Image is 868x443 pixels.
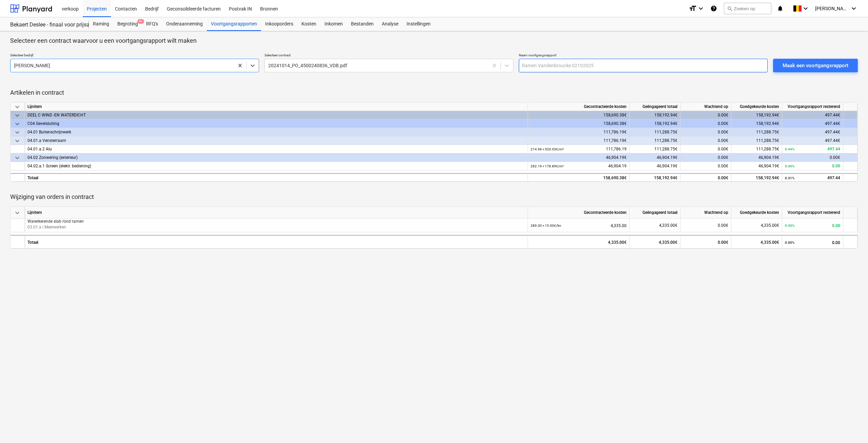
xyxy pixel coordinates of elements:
div: Maak een voortgangsrapport [783,61,848,70]
div: 497.44€ [782,128,843,136]
div: Gecontracteerde kosten [528,207,630,219]
a: Instellingen [402,17,435,31]
div: Analyse [378,17,402,31]
div: 4,335.00€ [528,235,630,248]
small: 0.44% [785,147,794,151]
div: 0.00 [785,219,840,233]
div: 111,288.75€ [630,128,680,136]
div: 0.00€ [782,153,843,162]
div: Chatwidget [834,410,868,443]
div: 111,786.19€ [528,136,630,145]
span: keyboard_arrow_down [13,128,21,136]
span: keyboard_arrow_down [13,120,21,128]
div: 4,335.00€ [630,235,680,248]
div: 497.44€ [782,119,843,128]
div: Inkomen [320,17,347,31]
div: 111,288.75€ [731,136,782,145]
a: Begroting9+ [113,17,142,31]
div: 46,904.19€ [630,153,680,162]
a: Voortgangsrapporten [207,17,261,31]
span: 46,904.19€ [758,164,779,168]
div: Gecontracteerde kosten [528,103,630,111]
div: 0.00€ [680,153,731,162]
div: 497.44€ [782,111,843,119]
p: Selecteer bedrijf [10,53,259,59]
div: 158,192.94€ [630,119,680,128]
i: keyboard_arrow_down [697,4,705,13]
div: Lijnitem [25,207,528,219]
div: 158,690.38€ [528,111,630,119]
div: Totaal [25,235,528,248]
div: 158,192.94€ [630,111,680,119]
i: keyboard_arrow_down [850,4,858,13]
a: RFQ's [142,17,162,31]
small: 289.00 × 15.00€ / lm [531,224,561,227]
p: Selecteer contract [264,53,513,59]
div: Wachtend op [680,103,731,111]
i: notifications [777,4,784,13]
span: keyboard_arrow_down [13,137,21,145]
span: 46,904.19€ [657,164,677,168]
a: Bestanden [347,17,378,31]
div: C04 Gevelsluiting [27,119,525,128]
div: 158,690.38€ [528,173,630,182]
div: 46,904.19€ [528,153,630,162]
span: 0.00€ [718,164,728,168]
span: [PERSON_NAME] [815,6,849,11]
div: 0.00€ [680,173,731,182]
div: 04.02.a.1 Screen (elektr. bediening) [27,162,525,170]
span: 0.00€ [718,223,728,228]
div: Inkooporders [261,17,297,31]
span: 4,335.00€ [659,223,677,228]
p: 03.01.a | Meerwerken [27,224,525,230]
div: 158,192.94€ [731,119,782,128]
p: Naam voortgangsrapport [519,53,768,59]
div: Voortgangsrapport resterend [782,207,843,219]
div: 111,786.19€ [528,128,630,136]
div: 04.02 Zonwering (exterieur) [27,153,525,162]
span: 0.00€ [718,147,728,151]
div: 0.00 [785,236,840,250]
p: Wijziging van orders in contract [10,193,858,201]
div: 0.00€ [680,136,731,145]
p: Selecteer een contract waarvoor u een voortgangsrapport wilt maken [10,37,858,45]
div: 497.44€ [782,136,843,145]
a: Raming [89,17,113,31]
p: Waterkerende slab rond ramen [27,219,525,224]
span: 4,335.00€ [761,223,779,228]
div: 158,192.94€ [731,111,782,119]
small: 0.00% [785,241,794,244]
span: 9+ [137,19,144,24]
span: keyboard_arrow_down [13,103,21,111]
div: DEEL C WIND -EN WATERDICHT [27,111,525,119]
span: keyboard_arrow_down [13,111,21,119]
a: Kosten [297,17,320,31]
i: keyboard_arrow_down [802,4,810,13]
div: Voortgangsrapport resterend [782,103,843,111]
div: 0.00€ [680,235,731,248]
iframe: Chat Widget [834,410,868,443]
p: Artikelen in contract [10,89,858,97]
span: 111,288.75€ [654,147,677,151]
a: Onderaanneming [162,17,207,31]
span: keyboard_arrow_down [13,154,21,162]
button: Zoeken op [724,3,771,14]
div: 0.00€ [680,128,731,136]
div: Geëngageerd totaal [630,103,680,111]
div: 0.00 [785,162,840,170]
div: Geëngageerd totaal [630,207,680,219]
i: format_size [689,4,697,13]
div: Lijnitem [25,103,528,111]
div: 497.44 [785,145,840,153]
div: 04.01 Buitenschrijnwerk [27,128,525,136]
div: 111,786.19 [531,145,627,153]
div: 158,690.38€ [528,119,630,128]
input: Ramen Vandenbroucke 02102025 [519,59,768,72]
div: 0.00€ [680,111,731,119]
div: 4,335.00€ [731,235,782,248]
div: 46,904.19€ [731,153,782,162]
div: 04.01.a.2 Alu [27,145,525,153]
